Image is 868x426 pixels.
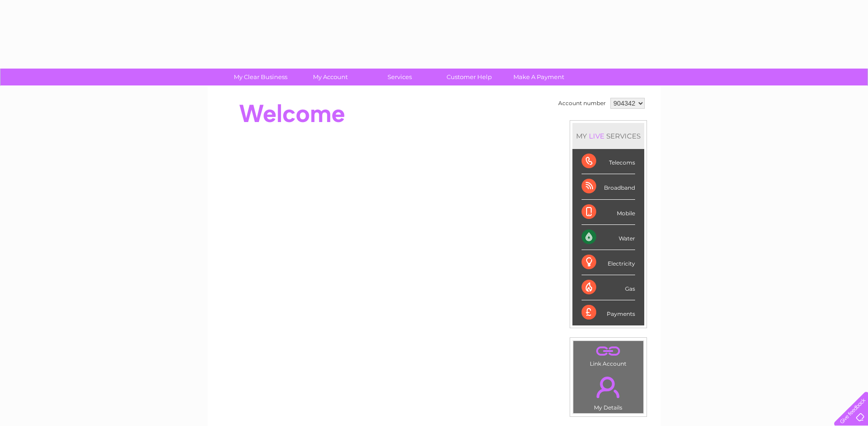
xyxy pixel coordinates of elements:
[576,343,641,359] a: .
[556,96,608,111] td: Account number
[501,69,577,85] a: Make A Payment
[582,174,635,199] div: Broadband
[587,132,606,140] div: LIVE
[362,69,437,85] a: Services
[576,371,641,403] a: .
[292,69,368,85] a: My Account
[223,69,298,85] a: My Clear Business
[582,149,635,174] div: Telecoms
[573,341,644,369] td: Link Account
[582,275,635,300] div: Gas
[582,225,635,250] div: Water
[572,123,644,149] div: MY SERVICES
[573,369,644,414] td: My Details
[582,300,635,325] div: Payments
[431,69,507,85] a: Customer Help
[582,200,635,225] div: Mobile
[582,250,635,275] div: Electricity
